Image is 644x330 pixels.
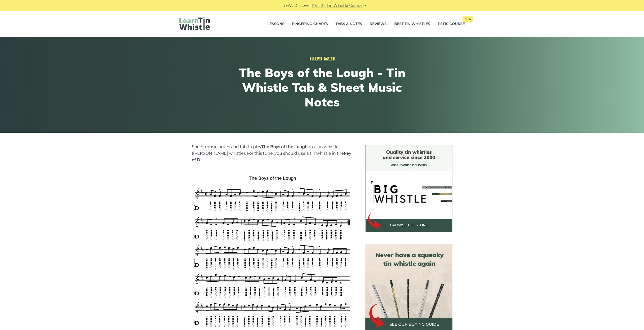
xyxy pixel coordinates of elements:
[192,144,353,163] p: Sheet music notes and tab to play on a tin whistle ([PERSON_NAME] whistle). For this tune, you sh...
[394,18,430,30] a: Best Tin Whistles
[261,144,308,149] strong: The Boys of the Lough
[370,18,387,30] a: Reviews
[336,18,362,30] a: Tabs & Notes
[192,151,351,162] strong: key of D
[229,65,415,109] h1: The Boys of the Lough - Tin Whistle Tab & Sheet Music Notes
[310,57,322,61] a: Reels
[267,18,284,30] a: Lessons
[324,57,335,61] a: Tabs
[463,16,473,22] span: New
[179,17,210,30] img: LearnTinWhistle.com
[292,18,328,30] a: Fingering Charts
[438,18,465,30] a: PST10 CourseNew
[365,145,452,232] img: BigWhistle Tin Whistle Store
